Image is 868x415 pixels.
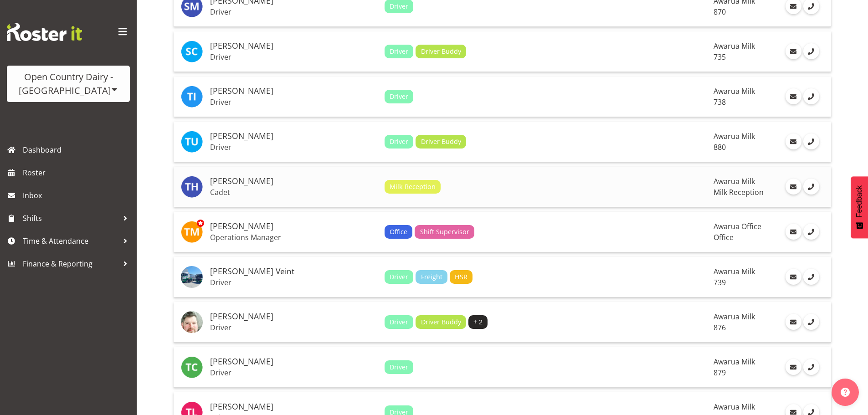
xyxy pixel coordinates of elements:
[210,177,377,186] h5: [PERSON_NAME]
[23,257,118,271] span: Finance & Reporting
[786,269,801,285] a: Email Employee
[714,97,726,107] span: 738
[210,97,377,107] p: Driver
[714,142,726,152] span: 880
[181,311,203,333] img: tom-rahl00179a23f0fb9bce612918c6557a6a19.png
[210,222,377,231] h5: [PERSON_NAME]
[714,221,761,231] span: Awarua Office
[23,189,132,202] span: Inbox
[803,269,819,285] a: Call Employee
[390,46,408,56] span: Driver
[16,70,121,97] div: Open Country Dairy - [GEOGRAPHIC_DATA]
[714,41,755,51] span: Awarua Milk
[786,133,801,149] a: Email Employee
[210,267,377,276] h5: [PERSON_NAME] Veint
[714,232,734,242] span: Office
[390,182,436,192] span: Milk Reception
[181,266,203,288] img: tish-veintf659f114e36ac2d4120d81fef9997a05.png
[181,131,203,153] img: tania-unahi7482.jpg
[803,43,819,59] a: Call Employee
[803,359,819,375] a: Call Employee
[803,88,819,104] a: Call Employee
[210,188,377,197] p: Cadet
[390,272,408,282] span: Driver
[803,179,819,195] a: Call Employee
[210,357,377,366] h5: [PERSON_NAME]
[803,133,819,149] a: Call Employee
[210,278,377,287] p: Driver
[7,23,82,41] img: Rosterit website logo
[181,221,203,243] img: tim-magness10922.jpg
[714,176,755,186] span: Awarua Milk
[23,143,132,157] span: Dashboard
[181,86,203,108] img: tama-irvine10093.jpg
[210,87,377,96] h5: [PERSON_NAME]
[23,234,118,248] span: Time & Attendance
[210,402,377,411] h5: [PERSON_NAME]
[390,137,408,147] span: Driver
[786,88,801,104] a: Email Employee
[786,359,801,375] a: Email Employee
[210,368,377,377] p: Driver
[714,86,755,96] span: Awarua Milk
[473,317,483,327] span: + 2
[181,41,203,62] img: stuart-craig9761.jpg
[390,92,408,102] span: Driver
[714,131,755,141] span: Awarua Milk
[786,179,801,195] a: Email Employee
[841,388,850,397] img: help-xxl-2.png
[390,317,408,327] span: Driver
[786,224,801,240] a: Email Employee
[181,176,203,198] img: teresa-hardegger11933.jpg
[714,312,755,322] span: Awarua Milk
[210,7,377,16] p: Driver
[421,46,461,56] span: Driver Buddy
[714,277,726,287] span: 739
[803,224,819,240] a: Call Employee
[714,323,726,333] span: 876
[23,166,132,179] span: Roster
[210,143,377,152] p: Driver
[390,1,408,11] span: Driver
[714,266,755,277] span: Awarua Milk
[851,176,868,238] button: Feedback - Show survey
[210,132,377,141] h5: [PERSON_NAME]
[210,52,377,61] p: Driver
[420,227,469,237] span: Shift Supervisor
[210,312,377,321] h5: [PERSON_NAME]
[421,137,461,147] span: Driver Buddy
[210,41,377,51] h5: [PERSON_NAME]
[786,43,801,59] a: Email Employee
[390,227,407,237] span: Office
[421,317,461,327] span: Driver Buddy
[714,402,755,412] span: Awarua Milk
[390,362,408,372] span: Driver
[210,233,377,242] p: Operations Manager
[421,272,442,282] span: Freight
[23,211,118,225] span: Shifts
[855,185,863,217] span: Feedback
[714,187,764,197] span: Milk Reception
[714,7,726,17] span: 870
[714,357,755,367] span: Awarua Milk
[803,314,819,330] a: Call Employee
[181,356,203,378] img: tony-corr7484.jpg
[786,314,801,330] a: Email Employee
[455,272,467,282] span: HSR
[714,52,726,62] span: 735
[210,323,377,332] p: Driver
[714,368,726,378] span: 879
